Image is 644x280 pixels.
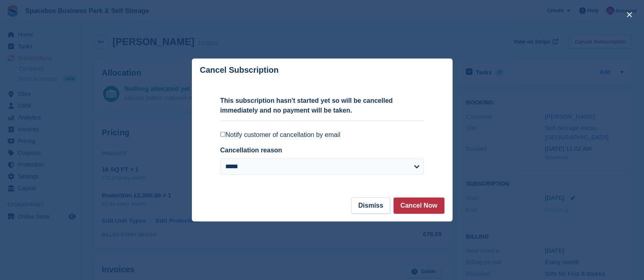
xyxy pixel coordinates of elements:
input: Notify customer of cancellation by email [220,132,226,137]
p: Cancel Subscription [200,65,279,75]
button: close [623,8,636,21]
label: Notify customer of cancellation by email [220,131,424,139]
button: Dismiss [351,198,390,214]
p: This subscription hasn't started yet so will be cancelled immediately and no payment will be taken. [220,96,424,115]
label: Cancellation reason [220,147,282,154]
button: Cancel Now [393,198,444,214]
